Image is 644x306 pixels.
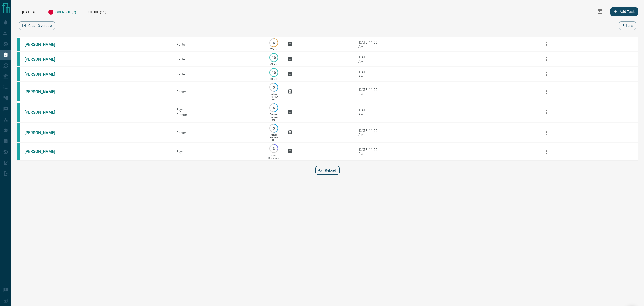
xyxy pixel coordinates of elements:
[25,110,62,115] a: [PERSON_NAME]
[17,82,20,101] div: condos.ca
[176,131,260,135] div: Renter
[272,85,276,89] p: 5
[270,113,278,121] p: Future Follow Up
[270,78,277,80] p: Client
[25,42,62,47] a: [PERSON_NAME]
[17,143,20,160] div: condos.ca
[25,130,62,135] a: [PERSON_NAME]
[358,129,380,137] div: [DATE] 11:00 AM
[176,57,260,61] div: Renter
[268,154,279,159] p: Just Browsing
[176,108,260,112] div: Buyer
[358,70,380,78] div: [DATE] 11:00 AM
[272,41,276,45] p: 6
[594,6,606,18] button: Select Date Range
[25,89,62,94] a: [PERSON_NAME]
[619,21,636,30] button: Filters
[17,52,20,66] div: condos.ca
[176,72,260,76] div: Renter
[176,150,260,154] div: Buyer
[272,126,276,130] p: 5
[43,5,81,18] div: Overdue (7)
[358,88,380,96] div: [DATE] 11:00 AM
[17,123,20,142] div: condos.ca
[25,149,62,154] a: [PERSON_NAME]
[270,133,278,142] p: Future Follow Up
[176,90,260,94] div: Renter
[176,113,260,117] div: Precon
[19,21,55,30] button: Clear Overdue
[272,106,276,110] p: 5
[358,108,380,116] div: [DATE] 11:00 AM
[17,103,20,122] div: condos.ca
[270,93,278,101] p: Future Follow Up
[358,55,380,63] div: [DATE] 11:00 AM
[176,42,260,46] div: Renter
[358,40,380,48] div: [DATE] 11:00 AM
[17,67,20,81] div: condos.ca
[25,57,62,62] a: [PERSON_NAME]
[25,72,62,77] a: [PERSON_NAME]
[17,5,43,18] div: [DATE] (0)
[272,71,276,74] p: 10
[270,48,277,51] p: Warm
[358,148,380,156] div: [DATE] 11:00 AM
[272,147,276,150] p: 3
[315,166,339,175] button: Reload
[270,63,277,66] p: Client
[81,5,111,18] div: Future (15)
[17,38,20,51] div: condos.ca
[272,56,276,59] p: 10
[610,7,638,16] button: Add Task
